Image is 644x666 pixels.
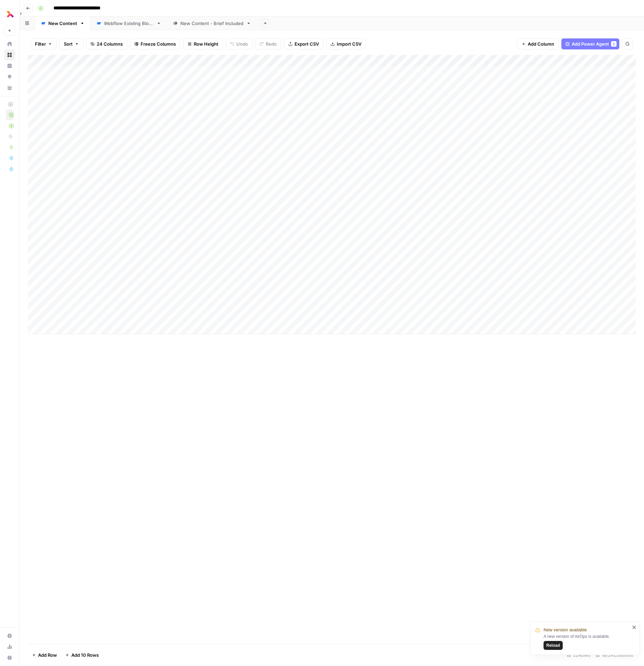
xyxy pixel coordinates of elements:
div: A new version of AirOps is available. [544,633,630,650]
span: 24 Columns [97,40,123,47]
a: Opportunities [4,71,15,82]
a: Your Data [4,82,15,93]
a: New Content - Brief Included [167,16,257,30]
div: New Content - Brief Included [180,20,243,27]
button: Help + Support [4,652,15,663]
button: Filter [31,38,57,49]
button: Row Height [183,38,223,49]
span: Sort [64,40,73,47]
div: 18/24 Columns [593,650,636,661]
span: Add Column [528,40,554,47]
a: Insights [4,60,15,71]
span: Freeze Columns [141,40,176,47]
button: Redo [255,38,281,49]
a: Usage [4,641,15,652]
a: Settings [4,630,15,641]
div: 22 Rows [564,650,593,661]
span: New version available [544,627,587,633]
span: Add 10 Rows [71,652,99,658]
button: close [632,624,637,630]
span: Row Height [194,40,218,47]
span: Undo [236,40,248,47]
div: 1 [611,41,617,47]
a: Webflow Existing Blogs [91,16,167,30]
button: Add Row [28,650,61,661]
span: Add Row [38,652,57,658]
button: Add Column [517,38,559,49]
button: Undo [226,38,252,49]
img: Thoughtful AI Content Engine Logo [4,8,16,20]
button: Freeze Columns [130,38,180,49]
a: Browse [4,49,15,60]
button: Sort [59,38,83,49]
span: Add Power Agent [572,40,609,47]
span: Filter [35,40,46,47]
a: New Content [35,16,91,30]
button: Add 10 Rows [61,650,103,661]
button: Reload [544,641,563,650]
button: Import CSV [326,38,366,49]
button: 24 Columns [86,38,127,49]
span: Import CSV [337,40,361,47]
a: Home [4,38,15,49]
span: 1 [613,41,615,47]
span: Reload [546,642,560,649]
span: Export CSV [295,40,319,47]
button: Workspace: Thoughtful AI Content Engine [4,5,15,23]
span: Redo [266,40,277,47]
div: Webflow Existing Blogs [104,20,154,27]
button: Export CSV [284,38,323,49]
button: Add Power Agent1 [561,38,619,49]
div: New Content [48,20,77,27]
